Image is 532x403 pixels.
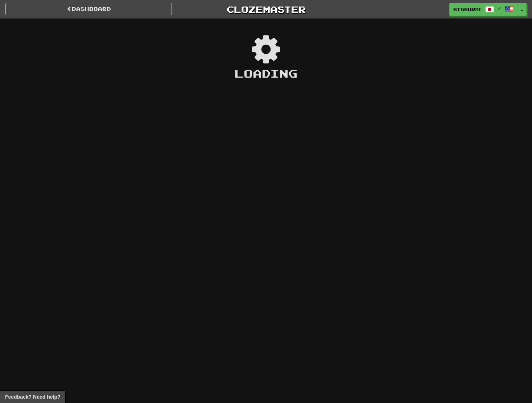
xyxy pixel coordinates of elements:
[449,3,517,16] a: bigburst /
[453,6,482,13] span: bigburst
[5,393,60,400] span: Open feedback widget
[498,6,501,11] span: /
[183,3,349,16] a: Clozemaster
[5,3,172,15] a: Dashboard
